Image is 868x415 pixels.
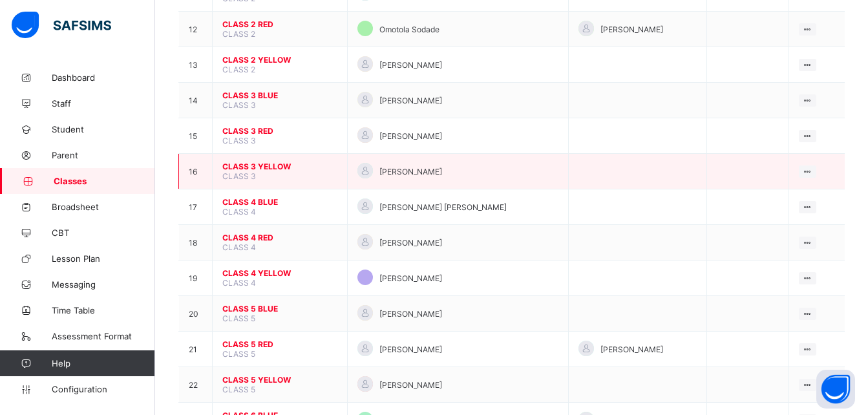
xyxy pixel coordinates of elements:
[52,228,155,238] span: CBT
[52,331,155,341] span: Assessment Format
[222,375,337,385] span: CLASS 5 YELLOW
[179,83,213,118] td: 14
[222,197,337,207] span: CLASS 4 BLUE
[600,25,663,34] span: [PERSON_NAME]
[52,384,154,394] span: Configuration
[222,162,337,171] span: CLASS 3 YELLOW
[222,100,256,110] span: CLASS 3
[379,380,442,390] span: [PERSON_NAME]
[222,90,337,100] span: CLASS 3 BLUE
[379,60,442,70] span: [PERSON_NAME]
[52,358,154,368] span: Help
[222,207,256,217] span: CLASS 4
[222,126,337,136] span: CLASS 3 RED
[54,176,155,186] span: Classes
[600,345,663,354] span: [PERSON_NAME]
[52,150,155,160] span: Parent
[179,367,213,403] td: 22
[379,25,439,34] span: Omotola Sodade
[179,12,213,47] td: 12
[52,279,155,290] span: Messaging
[179,332,213,367] td: 21
[179,47,213,83] td: 13
[379,345,442,354] span: [PERSON_NAME]
[12,12,111,39] img: safsims
[52,98,155,109] span: Staff
[379,96,442,105] span: [PERSON_NAME]
[222,29,255,39] span: CLASS 2
[179,118,213,154] td: 15
[52,253,155,264] span: Lesson Plan
[222,268,337,278] span: CLASS 4 YELLOW
[222,339,337,349] span: CLASS 5 RED
[222,19,337,29] span: CLASS 2 RED
[52,305,155,315] span: Time Table
[379,131,442,141] span: [PERSON_NAME]
[52,124,155,134] span: Student
[222,55,337,65] span: CLASS 2 YELLOW
[52,72,155,83] span: Dashboard
[222,136,256,145] span: CLASS 3
[52,202,155,212] span: Broadsheet
[222,242,256,252] span: CLASS 4
[179,189,213,225] td: 17
[179,154,213,189] td: 16
[222,233,337,242] span: CLASS 4 RED
[179,261,213,296] td: 19
[816,370,855,409] button: Open asap
[222,385,255,394] span: CLASS 5
[222,304,337,314] span: CLASS 5 BLUE
[222,349,255,359] span: CLASS 5
[379,273,442,283] span: [PERSON_NAME]
[379,202,507,212] span: [PERSON_NAME] [PERSON_NAME]
[379,238,442,248] span: [PERSON_NAME]
[222,314,255,323] span: CLASS 5
[379,309,442,319] span: [PERSON_NAME]
[379,167,442,176] span: [PERSON_NAME]
[222,278,256,288] span: CLASS 4
[179,225,213,261] td: 18
[179,296,213,332] td: 20
[222,65,255,74] span: CLASS 2
[222,171,256,181] span: CLASS 3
